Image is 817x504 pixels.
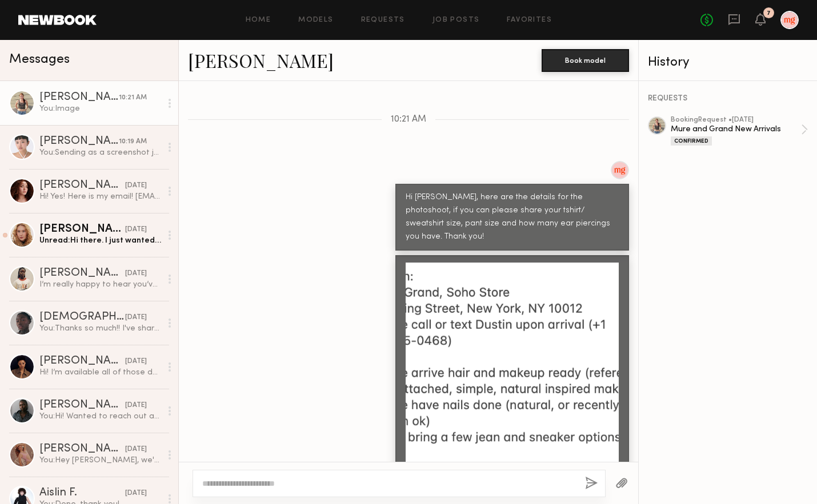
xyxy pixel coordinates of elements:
a: Requests [361,17,405,24]
a: Book model [542,55,629,64]
div: [PERSON_NAME] [39,224,125,235]
a: Home [246,17,271,24]
div: [DATE] [125,444,147,455]
div: Mure and Grand New Arrivals [671,124,801,135]
div: I’m really happy to hear you’ve worked with Dreamland before! 😊 Thanks again for considering me f... [39,279,161,290]
a: Job Posts [432,17,480,24]
div: [PERSON_NAME] [39,400,125,411]
div: [DATE] [125,224,147,235]
div: [DATE] [125,180,147,191]
div: [PERSON_NAME] [39,443,125,455]
div: [DEMOGRAPHIC_DATA] I. [39,312,125,323]
span: 10:21 AM [391,115,426,124]
div: [DATE] [125,312,147,323]
div: [DATE] [125,488,147,499]
div: 7 [767,10,771,17]
div: [DATE] [125,268,147,279]
div: REQUESTS [648,95,808,103]
button: Book model [542,49,629,72]
a: bookingRequest •[DATE]Mure and Grand New ArrivalsConfirmed [671,116,808,146]
div: [PERSON_NAME] [39,136,119,147]
a: Favorites [507,17,552,24]
div: You: Hey [PERSON_NAME], we're good to go for [DATE]. Bring a coat! 😅 [39,455,161,466]
div: [DATE] [125,400,147,411]
div: 10:19 AM [119,136,147,147]
div: Unread: Hi there. I just wanted to follow up regarding the shoot you mentioned booking me for and... [39,235,161,246]
a: [PERSON_NAME] [188,48,334,72]
div: Aislin F. [39,487,125,499]
div: booking Request • [DATE] [671,116,801,124]
div: Hi [PERSON_NAME], here are the details for the photoshoot, if you can please share your tshirt/ s... [406,191,619,244]
div: [PERSON_NAME] [39,356,125,367]
div: You: Thanks so much!! I've shared with the team 🩷 [39,323,161,334]
div: [PERSON_NAME] [39,180,125,191]
div: You: Image [39,103,161,114]
div: [PERSON_NAME] [39,92,119,103]
a: Models [298,17,333,24]
div: [PERSON_NAME] [39,268,125,279]
div: You: Hi! Wanted to reach out and see if you're available the week of [DATE] - [DATE] [39,411,161,422]
span: Messages [9,53,70,66]
div: You: Sending as a screenshot just to be safe. Thank you! [39,147,161,158]
div: 10:21 AM [119,92,147,103]
div: History [648,56,808,69]
div: [DATE] [125,356,147,367]
div: Hi! I’m available all of those dates <3 [39,367,161,378]
div: Hi! Yes! Here is my email! [EMAIL_ADDRESS][DOMAIN_NAME] [39,191,161,202]
div: Confirmed [671,136,712,146]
